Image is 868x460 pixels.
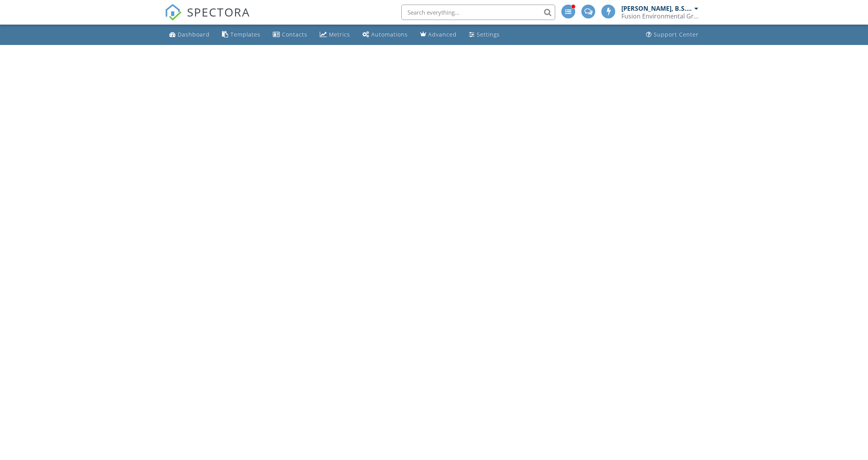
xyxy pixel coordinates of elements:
[417,28,460,42] a: Advanced
[317,28,353,42] a: Metrics
[621,5,693,12] div: [PERSON_NAME], B.S., CIAQM
[178,31,210,38] div: Dashboard
[477,31,500,38] div: Settings
[219,28,264,42] a: Templates
[329,31,350,38] div: Metrics
[270,28,310,42] a: Contacts
[621,12,698,20] div: Fusion Environmental Group LLC
[359,28,411,42] a: Automations (Advanced)
[282,31,307,38] div: Contacts
[230,31,260,38] div: Templates
[371,31,408,38] div: Automations
[165,10,250,27] a: SPECTORA
[187,4,250,20] span: SPECTORA
[166,28,213,42] a: Dashboard
[466,28,503,42] a: Settings
[654,31,699,38] div: Support Center
[643,28,702,42] a: Support Center
[401,5,555,20] input: Search everything...
[165,4,182,21] img: The Best Home Inspection Software - Spectora
[428,31,457,38] div: Advanced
